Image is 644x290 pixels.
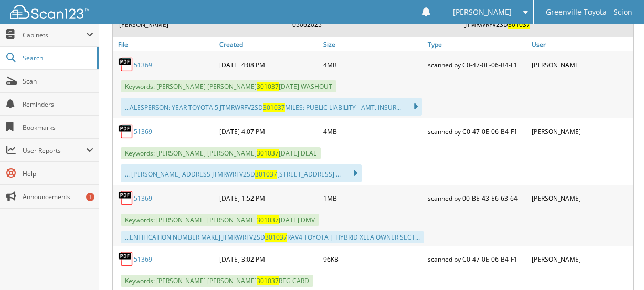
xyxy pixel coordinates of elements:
td: 05062025 [287,16,459,33]
span: Greenville Toyota - Scion [546,9,632,15]
div: [PERSON_NAME] [529,54,633,75]
a: Size [321,37,425,51]
span: Keywords: [PERSON_NAME] [PERSON_NAME] REG CARD [121,275,313,287]
div: scanned by C0-47-0E-06-B4-F1 [425,54,529,75]
span: 301037 [255,170,277,179]
div: 4MB [321,54,425,75]
span: 301037 [263,103,285,112]
div: [PERSON_NAME] [529,248,633,270]
span: Cabinets [23,30,86,39]
a: 51369 [134,194,152,203]
div: [DATE] 4:08 PM [217,54,321,75]
div: ... [PERSON_NAME] ADDRESS JTMRWRFV2SD [STREET_ADDRESS] ... [121,164,362,182]
span: Bookmarks [23,123,93,132]
a: File [113,37,217,51]
div: scanned by C0-47-0E-06-B4-F1 [425,248,529,270]
span: Keywords: [PERSON_NAME] [PERSON_NAME] [DATE] DMV [121,214,319,226]
div: 1MB [321,188,425,209]
div: 1 [86,193,94,201]
div: ...ALESPERSON: YEAR TOYOTA 5 JTMRWRFV2SD MILES: PUBLIC LIABILITY - AMT. INSUR... [121,98,422,116]
img: scan123-logo-white.svg [10,5,89,19]
div: [DATE] 3:02 PM [217,248,321,270]
iframe: Chat Widget [592,240,644,290]
a: User [529,37,633,51]
span: 301037 [265,233,287,242]
div: ...ENTIFICATION NUMBER MAKE] JTMRWRFV2SD RAV4 TOYOTA | HYBRID XLEA OWNER SECT... [121,231,424,243]
a: Created [217,37,321,51]
img: PDF.png [118,190,134,206]
span: Help [23,169,93,178]
span: Keywords: [PERSON_NAME] [PERSON_NAME] [DATE] WASHOUT [121,80,336,92]
a: 51369 [134,60,152,69]
div: scanned by 00-BE-43-E6-63-64 [425,188,529,209]
img: PDF.png [118,123,134,139]
div: [PERSON_NAME] [529,121,633,142]
div: 96KB [321,248,425,270]
a: Type [425,37,529,51]
div: [PERSON_NAME] [529,188,633,209]
span: Keywords: [PERSON_NAME] [PERSON_NAME] [DATE] DEAL [121,147,321,159]
span: 301037 [257,215,279,224]
span: Announcements [23,192,93,201]
td: [PERSON_NAME] [114,16,286,33]
span: Scan [23,77,93,86]
div: scanned by C0-47-0E-06-B4-F1 [425,121,529,142]
span: Reminders [23,100,93,109]
span: 301037 [508,20,530,29]
span: 301037 [257,276,279,285]
div: [DATE] 1:52 PM [217,188,321,209]
div: 4MB [321,121,425,142]
span: 301037 [257,82,279,91]
span: 301037 [257,149,279,158]
a: 51369 [134,255,152,264]
img: PDF.png [118,57,134,72]
span: User Reports [23,146,86,155]
td: JTMRWRFV2SD [460,16,632,33]
a: 51369 [134,127,152,136]
img: PDF.png [118,251,134,267]
span: [PERSON_NAME] [453,9,512,15]
div: [DATE] 4:07 PM [217,121,321,142]
span: Search [23,54,92,63]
